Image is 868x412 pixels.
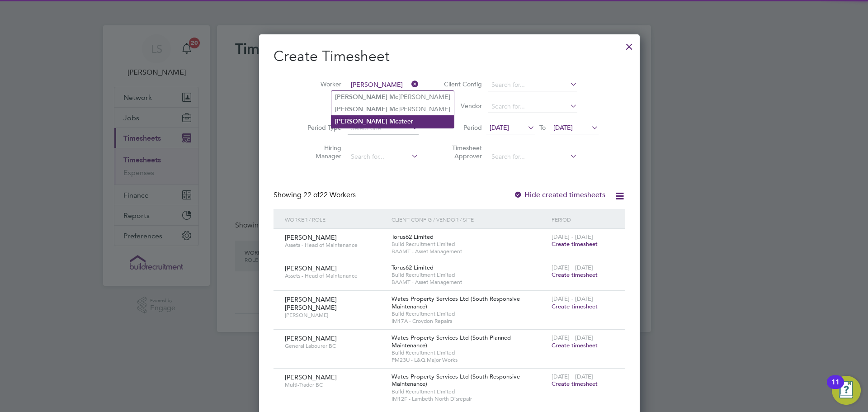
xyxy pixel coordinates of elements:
[389,209,549,230] div: Client Config / Vendor / Site
[285,381,385,388] span: Multi-Trader BC
[274,190,358,200] div: Showing
[335,105,387,113] b: [PERSON_NAME]
[831,382,840,394] div: 11
[285,373,337,381] span: [PERSON_NAME]
[552,295,593,303] span: [DATE] - [DATE]
[392,264,434,271] span: Torus62 Limited
[552,341,598,349] span: Create timesheet
[552,303,598,310] span: Create timesheet
[335,93,387,101] b: [PERSON_NAME]
[392,317,547,325] span: IM17A - Croydon Repairs
[389,118,398,125] b: Mc
[303,190,356,199] span: 22 Workers
[331,103,454,115] li: [PERSON_NAME]
[392,248,547,255] span: BAAMT - Asset Management
[552,271,598,279] span: Create timesheet
[552,264,593,271] span: [DATE] - [DATE]
[392,388,547,395] span: Build Recruitment Limited
[285,272,385,279] span: Assets - Head of Maintenance
[392,395,547,403] span: IM12F - Lambeth North Disrepair
[514,190,605,199] label: Hide created timesheets
[285,233,337,242] span: [PERSON_NAME]
[392,356,547,364] span: PM23U - L&Q Major Works
[392,310,547,317] span: Build Recruitment Limited
[552,334,593,341] span: [DATE] - [DATE]
[441,123,482,132] label: Period
[389,105,398,113] b: Mc
[285,342,385,350] span: General Labourer BC
[285,312,385,319] span: [PERSON_NAME]
[392,233,434,241] span: Torus62 Limited
[303,190,320,199] span: 22 of
[285,334,337,342] span: [PERSON_NAME]
[441,144,482,160] label: Timesheet Approver
[490,123,509,132] span: [DATE]
[832,376,861,405] button: Open Resource Center, 11 new notifications
[392,295,520,310] span: Wates Property Services Ltd (South Responsive Maintenance)
[348,79,419,91] input: Search for...
[392,349,547,356] span: Build Recruitment Limited
[285,295,337,312] span: [PERSON_NAME] [PERSON_NAME]
[552,233,593,241] span: [DATE] - [DATE]
[392,271,547,279] span: Build Recruitment Limited
[392,279,547,286] span: BAAMT - Asset Management
[331,91,454,103] li: [PERSON_NAME]
[552,380,598,388] span: Create timesheet
[488,151,577,163] input: Search for...
[274,47,625,66] h2: Create Timesheet
[285,242,385,249] span: Assets - Head of Maintenance
[392,241,547,248] span: Build Recruitment Limited
[441,102,482,110] label: Vendor
[553,123,573,132] span: [DATE]
[441,80,482,88] label: Client Config
[537,122,548,133] span: To
[335,118,387,125] b: [PERSON_NAME]
[301,102,341,110] label: Site
[488,79,577,91] input: Search for...
[301,80,341,88] label: Worker
[285,264,337,272] span: [PERSON_NAME]
[488,100,577,113] input: Search for...
[552,373,593,380] span: [DATE] - [DATE]
[392,373,520,388] span: Wates Property Services Ltd (South Responsive Maintenance)
[389,93,398,101] b: Mc
[392,334,511,349] span: Wates Property Services Ltd (South Planned Maintenance)
[549,209,616,230] div: Period
[552,240,598,248] span: Create timesheet
[283,209,389,230] div: Worker / Role
[301,144,341,160] label: Hiring Manager
[331,115,454,128] li: ateer
[301,123,341,132] label: Period Type
[348,151,419,163] input: Search for...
